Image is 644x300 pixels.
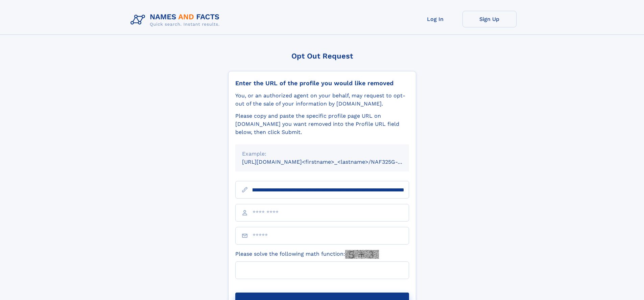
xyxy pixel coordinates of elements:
[228,52,416,60] div: Opt Out Request
[235,79,409,87] div: Enter the URL of the profile you would like removed
[462,11,517,27] a: Sign Up
[235,92,409,108] div: You, or an authorized agent on your behalf, may request to opt-out of the sale of your informatio...
[235,112,409,136] div: Please copy and paste the specific profile page URL on [DOMAIN_NAME] you want removed into the Pr...
[242,159,422,165] small: [URL][DOMAIN_NAME]<firstname>_<lastname>/NAF325G-xxxxxxxx
[235,250,379,259] label: Please solve the following math function:
[408,11,462,27] a: Log In
[128,11,225,29] img: Logo Names and Facts
[242,150,402,158] div: Example:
